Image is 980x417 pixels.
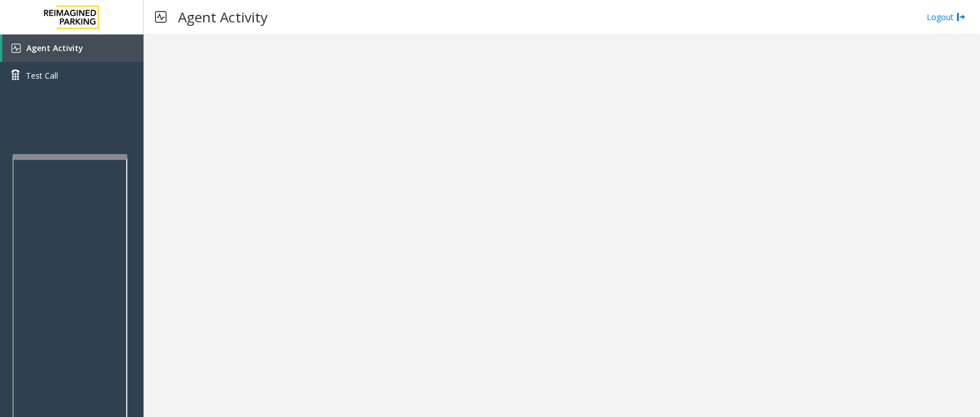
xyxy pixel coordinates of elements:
[26,69,58,82] span: Test Call
[26,43,83,53] span: Agent Activity
[2,34,144,62] a: Agent Activity
[11,44,21,53] img: 'icon'
[927,11,966,23] a: Logout
[956,11,966,23] img: logout
[172,3,273,31] h3: Agent Activity
[155,3,166,31] img: pageIcon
